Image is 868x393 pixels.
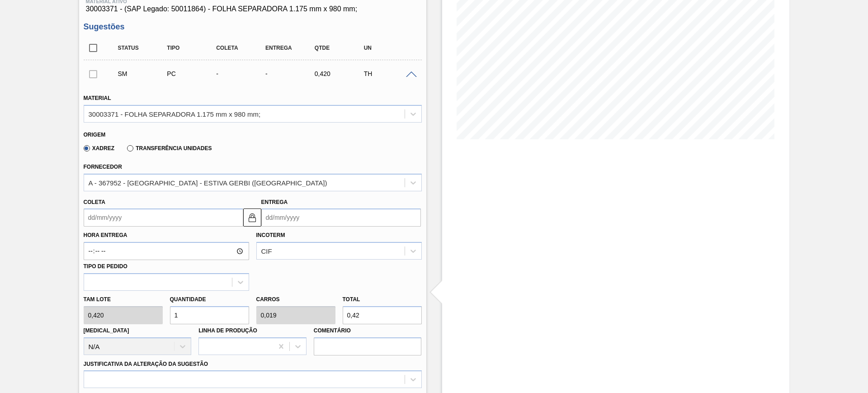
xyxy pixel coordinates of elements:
[261,247,272,255] div: CIF
[84,361,208,367] label: Justificativa da Alteração da Sugestão
[312,70,367,77] div: 0,420
[214,45,269,51] div: Coleta
[165,45,219,51] div: Tipo
[89,179,327,186] div: A - 367952 - [GEOGRAPHIC_DATA] - ESTIVA GERBI ([GEOGRAPHIC_DATA])
[198,327,257,334] label: Linha de Produção
[84,208,243,227] input: dd/mm/yyyy
[84,95,111,101] label: Material
[116,70,170,77] div: Sugestão Manual
[127,145,212,152] label: Transferência Unidades
[84,199,105,205] label: Coleta
[263,45,318,51] div: Entrega
[84,145,115,152] label: Xadrez
[343,296,360,303] label: Total
[256,296,280,303] label: Carros
[243,208,261,227] button: locked
[84,327,129,334] label: [MEDICAL_DATA]
[170,296,206,303] label: Quantidade
[247,212,258,223] img: locked
[314,324,422,337] label: Comentário
[84,164,122,170] label: Fornecedor
[116,45,170,51] div: Status
[84,132,106,138] label: Origem
[312,45,367,51] div: Qtde
[261,208,421,227] input: dd/mm/yyyy
[362,45,416,51] div: UN
[89,110,261,118] div: 30003371 - FOLHA SEPARADORA 1.175 mm x 980 mm;
[214,70,269,77] div: -
[165,70,219,77] div: Pedido de Compra
[256,232,285,238] label: Incoterm
[84,229,249,242] label: Hora Entrega
[263,70,318,77] div: -
[362,70,416,77] div: TH
[86,5,420,13] span: 30003371 - (SAP Legado: 50011864) - FOLHA SEPARADORA 1.175 mm x 980 mm;
[84,263,127,270] label: Tipo de pedido
[84,293,163,306] label: Tam lote
[261,199,288,205] label: Entrega
[84,22,422,32] h3: Sugestões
